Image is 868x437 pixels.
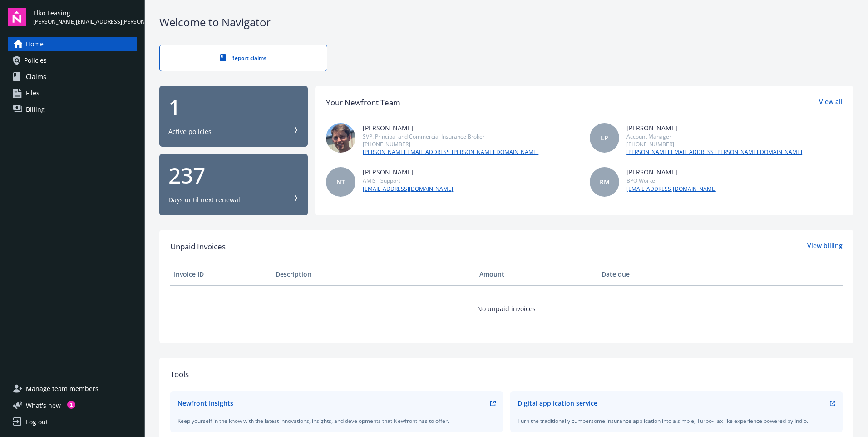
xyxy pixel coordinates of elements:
div: Active policies [168,127,212,136]
img: navigator-logo.svg [8,8,26,26]
div: Digital application service [518,398,597,408]
a: Billing [8,102,137,117]
div: [PERSON_NAME] [626,123,802,133]
a: Manage team members [8,382,137,396]
div: BPO Worker [626,177,717,184]
div: Welcome to Navigator [159,15,853,30]
div: [PERSON_NAME] [363,167,453,177]
span: Policies [24,53,47,68]
td: No unpaid invoices [170,285,843,332]
span: Billing [26,102,45,117]
span: Manage team members [26,382,99,396]
div: Your Newfront Team [326,97,400,109]
span: Elko Leasing [33,8,137,18]
div: 1 [67,401,75,409]
button: What's new1 [8,401,75,410]
a: [PERSON_NAME][EMAIL_ADDRESS][PERSON_NAME][DOMAIN_NAME] [363,148,538,156]
span: Claims [26,70,46,84]
span: NT [336,177,345,187]
div: [PHONE_NUMBER] [626,140,802,148]
div: [PERSON_NAME] [363,123,538,133]
span: Files [26,86,39,100]
button: Elko Leasing[PERSON_NAME][EMAIL_ADDRESS][PERSON_NAME][DOMAIN_NAME] [33,8,137,26]
span: Home [26,37,44,51]
a: Files [8,86,137,100]
div: Log out [26,415,48,429]
span: RM [600,177,610,187]
span: What ' s new [26,401,61,410]
span: LP [601,133,608,143]
span: Unpaid Invoices [170,241,226,253]
th: Description [272,263,476,285]
div: Report claims [178,54,309,62]
button: 237Days until next renewal [159,154,308,215]
a: [EMAIL_ADDRESS][DOMAIN_NAME] [363,185,453,193]
th: Invoice ID [170,263,272,285]
a: View all [819,97,843,109]
th: Amount [476,263,598,285]
img: photo [326,123,355,153]
a: [EMAIL_ADDRESS][DOMAIN_NAME] [626,185,717,193]
div: SVP, Principal and Commercial Insurance Broker [363,133,538,140]
a: Claims [8,70,137,84]
div: Keep yourself in the know with the latest innovations, insights, and developments that Newfront h... [178,417,496,425]
a: View billing [807,241,843,253]
div: 1 [168,96,299,118]
a: Policies [8,53,137,68]
th: Date due [598,263,700,285]
a: Home [8,37,137,51]
div: Turn the traditionally cumbersome insurance application into a simple, Turbo-Tax like experience ... [518,417,836,425]
button: 1Active policies [159,86,308,147]
div: Days until next renewal [168,195,240,204]
span: [PERSON_NAME][EMAIL_ADDRESS][PERSON_NAME][DOMAIN_NAME] [33,18,137,26]
div: AMIS - Support [363,177,453,184]
a: Report claims [159,45,327,71]
div: Tools [170,368,843,380]
div: Newfront Insights [178,398,233,408]
div: 237 [168,164,299,186]
div: Account Manager [626,133,802,140]
a: [PERSON_NAME][EMAIL_ADDRESS][PERSON_NAME][DOMAIN_NAME] [626,148,802,156]
div: [PHONE_NUMBER] [363,140,538,148]
div: [PERSON_NAME] [626,167,717,177]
